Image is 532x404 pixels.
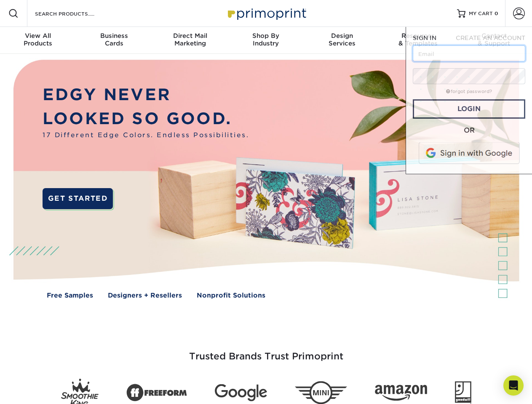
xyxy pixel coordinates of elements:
[304,32,380,40] span: Design
[43,130,249,140] span: 17 Different Edge Colors. Endless Possibilities.
[152,27,228,54] a: Direct MailMarketing
[503,375,524,396] div: Open Intercom Messenger
[455,381,471,404] img: Goodwill
[76,32,152,40] span: Business
[47,291,93,300] a: Free Samples
[413,99,525,119] a: Login
[413,35,436,41] span: SIGN IN
[76,27,152,54] a: BusinessCards
[446,89,492,94] a: forgot password?
[304,32,380,47] div: Services
[228,32,304,47] div: Industry
[108,291,182,300] a: Designers + Resellers
[43,107,249,131] p: LOOKED SO GOOD.
[34,8,116,19] input: SEARCH PRODUCTS.....
[413,125,525,136] div: OR
[456,35,525,41] span: CREATE AN ACCOUNT
[380,32,456,47] div: & Templates
[228,27,304,54] a: Shop ByIndustry
[76,32,152,47] div: Cards
[197,291,265,300] a: Nonprofit Solutions
[152,32,228,40] span: Direct Mail
[380,32,456,40] span: Resources
[215,384,267,401] img: Google
[304,27,380,54] a: DesignServices
[224,4,308,22] img: Primoprint
[469,10,493,17] span: MY CART
[375,385,427,401] img: Amazon
[380,27,456,54] a: Resources& Templates
[228,32,304,40] span: Shop By
[495,11,498,16] span: 0
[2,378,72,401] iframe: Google Customer Reviews
[20,331,513,372] h3: Trusted Brands Trust Primoprint
[413,45,525,61] input: Email
[43,83,249,107] p: EDGY NEVER
[43,188,113,209] a: GET STARTED
[152,32,228,47] div: Marketing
